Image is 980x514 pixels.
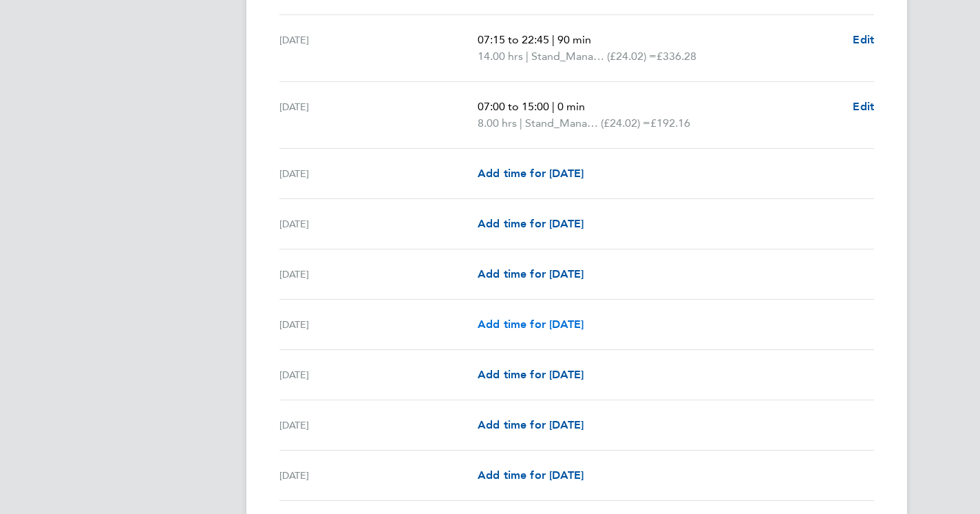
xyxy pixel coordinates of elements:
span: 8.00 hrs [478,116,517,130]
a: Add time for [DATE] [478,467,584,484]
a: Add time for [DATE] [478,165,584,182]
span: £336.28 [657,50,696,63]
div: [DATE] [279,165,478,182]
a: Add time for [DATE] [478,367,584,383]
span: 07:15 to 22:45 [478,33,549,46]
span: Add time for [DATE] [478,167,584,180]
span: Add time for [DATE] [478,267,584,280]
span: (£24.02) = [607,50,657,63]
a: Edit [853,99,874,115]
span: Add time for [DATE] [478,217,584,230]
div: [DATE] [279,32,478,65]
span: Add time for [DATE] [478,469,584,482]
span: Stand_Manager [525,115,601,132]
a: Add time for [DATE] [478,417,584,433]
div: [DATE] [279,99,478,132]
span: Stand_Manager [531,48,607,65]
span: Edit [853,33,874,46]
div: [DATE] [279,316,478,333]
span: | [520,116,522,130]
span: Add time for [DATE] [478,368,584,381]
span: Add time for [DATE] [478,318,584,331]
div: [DATE] [279,367,478,383]
span: | [526,50,529,63]
div: [DATE] [279,216,478,232]
span: 0 min [557,100,585,113]
a: Edit [853,32,874,48]
span: £192.16 [650,116,690,130]
a: Add time for [DATE] [478,216,584,232]
a: Add time for [DATE] [478,266,584,282]
div: [DATE] [279,417,478,433]
div: [DATE] [279,266,478,282]
span: | [552,100,555,113]
span: Add time for [DATE] [478,418,584,431]
span: 90 min [557,33,591,46]
span: (£24.02) = [601,116,650,130]
div: [DATE] [279,467,478,484]
span: | [552,33,555,46]
span: Edit [853,100,874,113]
a: Add time for [DATE] [478,316,584,333]
span: 14.00 hrs [478,50,523,63]
span: 07:00 to 15:00 [478,100,549,113]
